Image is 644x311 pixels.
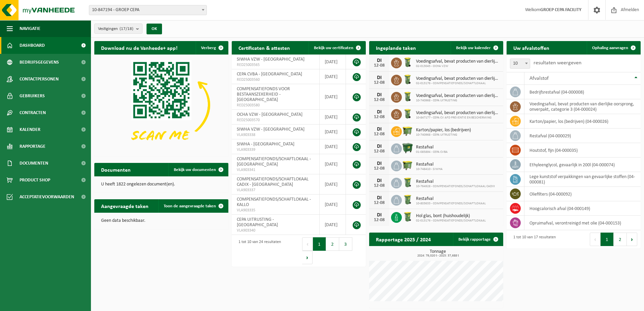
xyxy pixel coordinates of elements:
span: COMPENSATIEFONDS/SCHAFTLOKAAL CADIX - [GEOGRAPHIC_DATA] [237,177,309,187]
img: WB-1100-HPE-GN-50 [402,160,413,171]
span: Restafval [416,196,486,202]
td: [DATE] [320,69,346,84]
div: 12-08 [373,149,386,154]
td: [DATE] [320,154,346,174]
label: resultaten weergeven [534,60,581,66]
img: WB-0140-HPE-GN-50 [402,74,413,85]
span: VLA903338 [237,132,314,138]
span: 10-847194 - GROEP CEPA [89,5,206,15]
span: 10 [510,59,530,69]
button: 3 [339,237,352,251]
span: Toon de aangevraagde taken [164,204,216,208]
span: CEPA CVBA - [GEOGRAPHIC_DATA] [237,72,302,77]
span: Contactpersonen [20,71,59,88]
div: 12-08 [373,218,386,222]
div: 1 tot 10 van 17 resultaten [510,232,556,247]
button: 1 [601,233,614,246]
a: Bekijk uw kalender [451,41,503,55]
h2: Certificaten & attesten [232,41,297,54]
button: Previous [302,237,313,251]
button: Next [302,251,313,264]
div: 1 tot 10 van 24 resultaten [235,237,281,265]
span: RED25003570 [237,117,314,123]
a: Bekijk uw certificaten [309,41,365,55]
span: 01-085894 - CEPA CVBA [416,150,448,154]
span: 10 [510,59,530,68]
h3: Tonnage [373,249,503,257]
div: 12-08 [373,132,386,137]
span: Kalender [20,121,40,138]
span: Verberg [201,46,216,50]
button: OK [147,24,162,34]
span: Restafval [416,145,448,150]
td: oliefilters (04-000092) [524,187,641,201]
span: COMPENSATIEFONDS/SCHAFTLOKAAL - KALLO [237,197,311,207]
span: VLA903341 [237,167,314,173]
div: 12-08 [373,166,386,171]
span: Afvalstof [529,76,549,81]
img: WB-1100-HPE-GN-50 [402,125,413,137]
td: [DATE] [320,215,346,235]
span: 10-748410 - SIWHA [416,167,443,171]
span: RED25003560 [237,77,314,82]
td: [DATE] [320,195,346,215]
td: lege kunststof verpakkingen van gevaarlijke stoffen (04-000081) [524,172,641,187]
h2: Aangevraagde taken [94,199,155,212]
span: Acceptatievoorwaarden [20,188,74,205]
span: Bedrijfsgegevens [20,54,59,71]
button: 2 [326,237,339,251]
span: 02-013045 - OCHA VZW [416,64,500,68]
h2: Download nu de Vanheede+ app! [94,41,184,54]
img: WB-0240-HPE-GN-51 [402,194,413,205]
div: 12-08 [373,183,386,188]
div: DI [373,109,386,115]
span: VLA903340 [237,228,314,233]
span: COMPENSATIEFONDS VOOR BESTAANSZEKERHEID - [GEOGRAPHIC_DATA] [237,87,290,102]
h2: Rapportage 2025 / 2024 [369,233,438,246]
span: RED25003580 [237,103,314,108]
img: WB-0140-HPE-GN-50 [402,57,413,68]
span: Navigatie [20,20,40,37]
span: Vestigingen [98,24,133,34]
span: Ophaling aanvragen [592,46,628,50]
div: 12-08 [373,63,386,68]
span: 10-740968 - CEPA UITRUSTING [416,99,500,103]
img: WB-0240-HPE-GN-51 [402,177,413,188]
span: SIWHA - [GEOGRAPHIC_DATA] [237,142,294,147]
span: Rapportage [20,138,45,155]
span: 02-013176 - COMPENSATIEFONDS/SCHAFTLOKAAL [416,81,500,85]
img: WB-0240-HPE-GN-50 [402,211,413,222]
h2: Uw afvalstoffen [507,41,556,54]
span: Restafval [416,162,443,167]
a: Bekijk rapportage [453,233,503,246]
img: Download de VHEPlus App [94,55,228,155]
a: Bekijk uw documenten [168,163,228,176]
span: OCHA VZW - [GEOGRAPHIC_DATA] [237,112,302,117]
span: VLA903337 [237,187,314,193]
td: [DATE] [320,125,346,139]
span: 10-803633 - COMPENSATIEFONDS/SCHAFTLOKAAL [416,202,486,206]
td: bedrijfsrestafval (04-000008) [524,85,641,99]
span: Voedingsafval, bevat producten van dierlijke oorsprong, onverpakt, categorie 3 [416,110,500,116]
span: VLA903335 [237,208,314,213]
span: 02-013176 - COMPENSATIEFONDS/SCHAFTLOKAAL [416,219,486,223]
td: ethyleenglycol, gevaarlijk in 200l (04-000074) [524,158,641,172]
span: Contracten [20,104,46,121]
span: CEPA UITRUSTING - [GEOGRAPHIC_DATA] [237,217,278,228]
span: Gebruikers [20,88,45,104]
div: DI [373,92,386,98]
td: [DATE] [320,174,346,195]
span: Hol glas, bont (huishoudelijk) [416,213,486,219]
span: RED25003565 [237,62,314,68]
span: Dashboard [20,37,45,54]
span: Restafval [416,179,495,184]
h2: Documenten [94,163,137,176]
span: Product Shop [20,172,50,188]
p: Geen data beschikbaar. [101,218,222,223]
span: Voedingsafval, bevat producten van dierlijke oorsprong, onverpakt, categorie 3 [416,93,500,99]
td: [DATE] [320,110,346,125]
a: Ophaling aanvragen [587,41,640,55]
button: Previous [590,233,601,246]
td: restafval (04-000029) [524,129,641,143]
span: Voedingsafval, bevat producten van dierlijke oorsprong, onverpakt, categorie 3 [416,76,500,81]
